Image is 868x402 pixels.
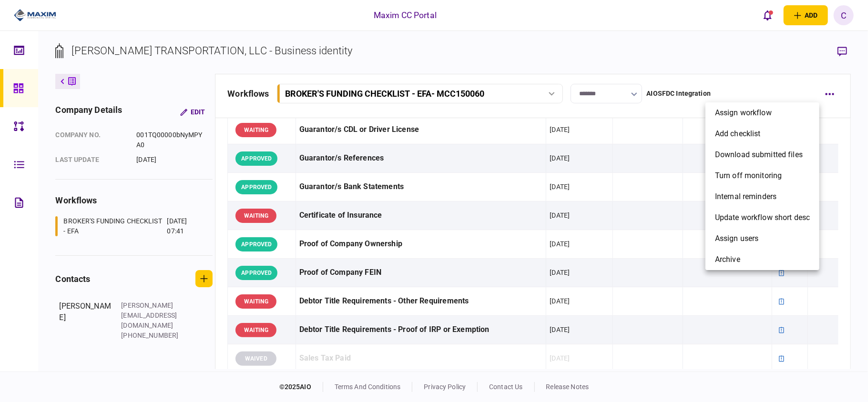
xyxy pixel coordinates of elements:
span: add checklist [715,128,761,140]
span: download submitted files [715,149,803,161]
span: Assign users [715,233,759,244]
span: Turn off monitoring [715,170,782,181]
span: archive [715,254,740,265]
span: assign workflow [715,107,772,119]
span: Update workflow short desc [715,212,810,223]
span: Internal reminders [715,191,776,202]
